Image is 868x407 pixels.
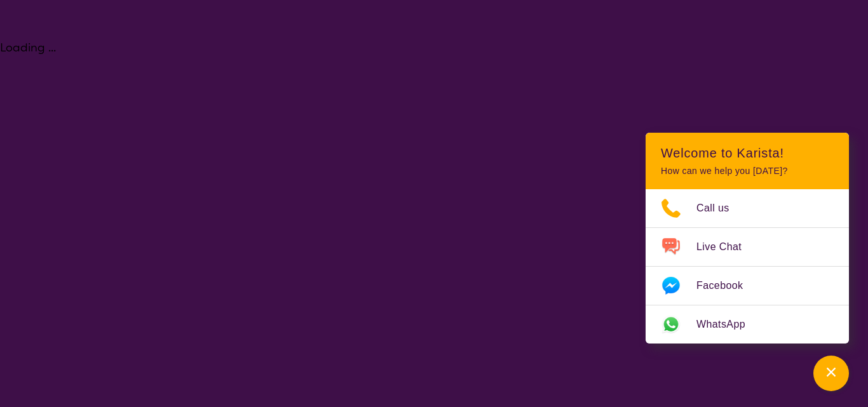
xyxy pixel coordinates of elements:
span: Live Chat [696,237,757,257]
span: Call us [696,199,745,218]
a: Web link opens in a new tab. [646,305,849,344]
h2: Welcome to Karista! [661,145,834,161]
span: Facebook [696,276,758,295]
div: Channel Menu [646,133,849,344]
button: Channel Menu [813,356,849,391]
span: WhatsApp [696,315,761,334]
p: How can we help you [DATE]? [661,166,834,177]
ul: Choose channel [646,189,849,344]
